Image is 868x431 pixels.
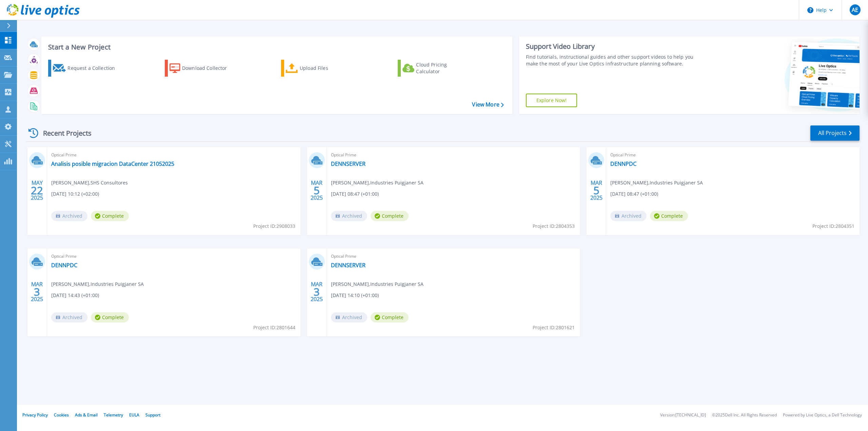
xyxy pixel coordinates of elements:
span: [DATE] 14:43 (+01:00) [51,292,99,299]
div: Find tutorials, instructional guides and other support videos to help you make the most of your L... [526,54,702,67]
span: Project ID: 2801621 [533,324,575,331]
span: Archived [51,312,87,322]
span: Project ID: 2801644 [253,324,295,331]
span: Archived [331,211,367,221]
span: 5 [314,188,320,193]
span: 3 [314,289,320,295]
span: AE [852,7,858,13]
li: Powered by Live Optics, a Dell Technology [783,413,862,417]
span: 5 [593,188,599,193]
a: Cookies [54,412,69,418]
span: 22 [31,188,43,193]
a: Privacy Policy [22,412,48,418]
span: [PERSON_NAME] , Industries Puigjaner SA [51,280,144,288]
li: Version: [TECHNICAL_ID] [660,413,706,417]
span: Complete [91,312,129,322]
div: MAR 2025 [310,178,323,203]
a: Download Collector [165,60,240,77]
span: Archived [610,211,647,221]
span: [DATE] 08:47 (+01:00) [331,190,379,198]
a: DENNPDC [610,160,636,167]
span: Optical Prime [51,253,296,260]
span: [DATE] 14:10 (+01:00) [331,292,379,299]
span: [PERSON_NAME] , Industries Puigjaner SA [331,179,423,187]
span: [DATE] 08:47 (+01:00) [610,190,658,198]
div: MAR 2025 [310,279,323,304]
span: Optical Prime [331,151,576,159]
h3: Start a New Project [48,43,504,51]
span: [DATE] 10:12 (+02:00) [51,190,99,198]
div: MAY 2025 [31,178,43,203]
a: EULA [129,412,139,418]
a: Cloud Pricing Calculator [398,60,473,77]
span: Project ID: 2804353 [533,222,575,230]
span: Complete [650,211,688,221]
span: Complete [371,211,409,221]
div: Support Video Library [526,42,702,51]
span: Complete [91,211,129,221]
a: Upload Files [281,60,357,77]
a: Telemetry [104,412,123,418]
span: [PERSON_NAME] , SHS Consultores [51,179,128,187]
a: Analisis posible migracion DataCenter 21052025 [51,160,174,167]
span: Archived [331,312,367,322]
span: Project ID: 2908033 [253,222,295,230]
div: MAR 2025 [31,279,43,304]
span: Project ID: 2804351 [812,222,854,230]
li: © 2025 Dell Inc. All Rights Reserved [712,413,777,417]
div: Download Collector [182,61,236,75]
div: Recent Projects [26,125,101,141]
span: [PERSON_NAME] , Industries Puigjaner SA [610,179,703,187]
span: 3 [34,289,40,295]
a: View More [472,101,504,108]
span: Optical Prime [51,151,296,159]
span: Complete [371,312,409,322]
div: Request a Collection [67,61,122,75]
div: Cloud Pricing Calculator [416,61,470,75]
a: All Projects [810,125,860,141]
a: Support [145,412,160,418]
span: Optical Prime [610,151,855,159]
span: [PERSON_NAME] , Industries Puigjaner SA [331,280,423,288]
a: DENNSERVER [331,160,366,167]
a: DENNSERVER [331,262,366,269]
a: Request a Collection [48,60,124,77]
a: Explore Now! [526,94,577,107]
span: Optical Prime [331,253,576,260]
a: DENNPDC [51,262,77,269]
div: MAR 2025 [590,178,603,203]
div: Upload Files [300,61,354,75]
span: Archived [51,211,87,221]
a: Ads & Email [75,412,98,418]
